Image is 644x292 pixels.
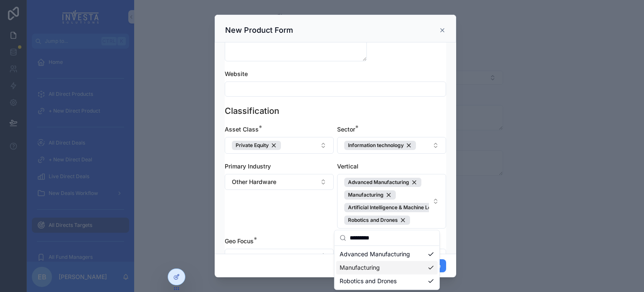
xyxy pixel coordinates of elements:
[225,70,248,77] span: Website
[344,216,410,225] button: Unselect 71
[225,105,279,117] h1: Classification
[225,249,334,263] button: Select Button
[337,174,446,229] button: Select Button
[340,263,380,272] span: Manufacturing
[225,237,254,245] span: Geo Focus
[348,204,447,211] span: Artificial Intelligence & Machine Learning
[348,179,409,186] span: Advanced Manufacturing
[337,126,355,133] span: Sector
[344,203,459,212] button: Unselect 1
[236,142,269,149] span: Private Equity
[335,246,439,289] div: Suggestions
[348,192,384,198] span: Manufacturing
[225,174,334,190] button: Select Button
[225,163,271,170] span: Primary Industry
[225,126,259,133] span: Asset Class
[232,141,281,150] button: Unselect 7
[340,277,397,285] span: Robotics and Drones
[344,190,396,200] button: Unselect 9
[225,25,293,35] h3: New Product Form
[340,250,410,258] span: Advanced Manufacturing
[232,178,276,186] span: Other Hardware
[344,141,416,150] button: Unselect 2
[225,137,334,154] button: Select Button
[348,217,398,224] span: Robotics and Drones
[337,137,446,154] button: Select Button
[344,178,421,187] button: Unselect 36
[348,142,404,149] span: Information technology
[337,163,358,170] span: Vertical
